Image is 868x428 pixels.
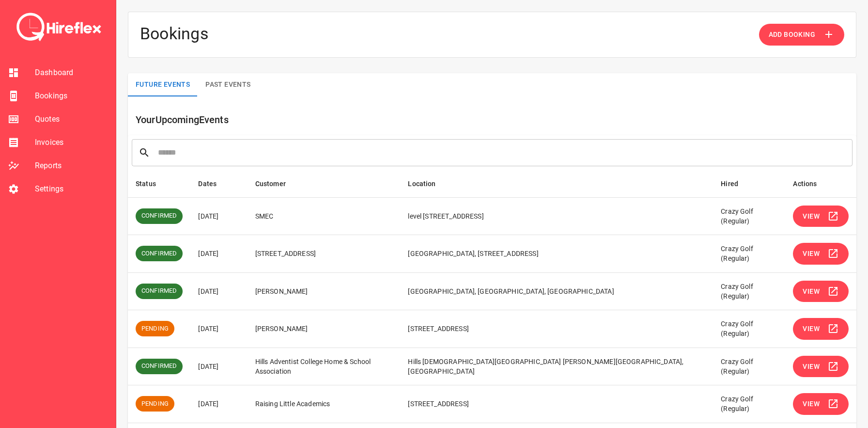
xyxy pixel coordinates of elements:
[248,197,401,235] td: SMEC
[190,272,247,310] td: [DATE]
[190,197,247,235] td: [DATE]
[803,248,820,260] span: View
[35,137,108,148] span: Invoices
[803,323,820,335] span: View
[190,235,247,273] td: [DATE]
[713,235,785,273] td: Crazy Golf (Regular)
[759,24,844,46] button: Add Booking
[785,170,856,198] th: Actions
[400,310,713,348] td: [STREET_ADDRESS]
[400,272,713,310] td: [GEOGRAPHIC_DATA], [GEOGRAPHIC_DATA], [GEOGRAPHIC_DATA]
[190,170,247,198] th: Dates
[248,272,401,310] td: [PERSON_NAME]
[136,399,174,409] span: PENDING
[190,310,247,348] td: [DATE]
[198,73,258,96] button: Past Events
[136,249,183,258] span: CONFIRMED
[713,348,785,385] td: Crazy Golf (Regular)
[793,356,849,378] button: View
[713,385,785,423] td: Crazy Golf (Regular)
[793,206,849,227] button: View
[136,362,183,371] span: CONFIRMED
[136,112,856,127] h6: Your Upcoming Events
[713,272,785,310] td: Crazy Golf (Regular)
[400,235,713,273] td: [GEOGRAPHIC_DATA], [STREET_ADDRESS]
[713,197,785,235] td: Crazy Golf (Regular)
[713,170,785,198] th: Hired
[190,385,247,423] td: [DATE]
[35,90,108,102] span: Bookings
[803,361,820,373] span: View
[248,310,401,348] td: [PERSON_NAME]
[190,348,247,385] td: [DATE]
[713,310,785,348] td: Crazy Golf (Regular)
[35,67,108,79] span: Dashboard
[140,24,209,46] h4: Bookings
[803,285,820,298] span: View
[248,170,401,198] th: Customer
[793,393,849,415] button: View
[400,385,713,423] td: [STREET_ADDRESS]
[35,183,108,195] span: Settings
[35,113,108,125] span: Quotes
[400,348,713,385] td: Hills [DEMOGRAPHIC_DATA][GEOGRAPHIC_DATA] [PERSON_NAME][GEOGRAPHIC_DATA], [GEOGRAPHIC_DATA]
[769,29,815,41] span: Add Booking
[136,211,183,221] span: CONFIRMED
[793,243,849,265] button: View
[248,348,401,385] td: Hills Adventist College Home & School Association
[248,385,401,423] td: Raising Little Academics
[793,281,849,302] button: View
[128,170,190,198] th: Status
[136,286,183,296] span: CONFIRMED
[128,73,198,96] button: Future Events
[803,398,820,410] span: View
[35,160,108,172] span: Reports
[400,170,713,198] th: Location
[248,235,401,273] td: [STREET_ADDRESS]
[136,324,174,333] span: PENDING
[803,210,820,222] span: View
[400,197,713,235] td: level [STREET_ADDRESS]
[793,318,849,340] button: View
